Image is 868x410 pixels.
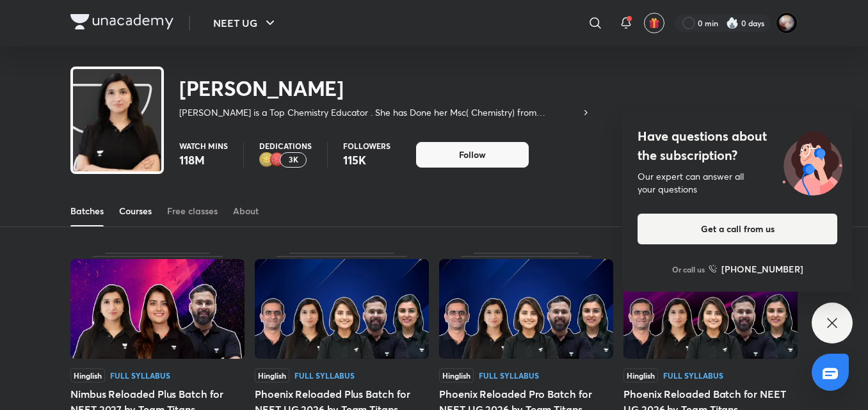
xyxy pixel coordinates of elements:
div: Batches [70,205,104,217]
h6: [PHONE_NUMBER] [721,262,803,276]
button: NEET UG [205,10,285,36]
button: avatar [644,13,664,33]
div: Full Syllabus [110,372,170,379]
button: Follow [416,142,529,168]
p: [PERSON_NAME] is a Top Chemistry Educator . She has Done her Msc( Chemistry) from [GEOGRAPHIC_DAT... [179,106,581,119]
img: Company Logo [70,14,173,29]
div: About [233,205,259,217]
a: Free classes [167,196,218,226]
div: Full Syllabus [479,372,539,379]
img: Thumbnail [439,259,613,359]
img: Thumbnail [255,259,429,359]
a: Company Logo [70,14,173,33]
div: Full Syllabus [663,372,723,379]
span: Hinglish [439,368,474,382]
img: class [73,72,161,179]
button: Get a call from us [638,214,837,244]
img: avatar [648,17,660,29]
p: 115K [343,152,390,168]
img: streak [726,17,739,29]
p: Dedications [259,142,312,150]
a: [PHONE_NUMBER] [709,262,803,276]
span: Hinglish [623,368,658,382]
p: Watch mins [179,142,228,150]
div: Our expert can answer all your questions [638,170,837,196]
p: Followers [343,142,390,150]
h2: [PERSON_NAME] [179,75,591,101]
span: Hinglish [70,368,105,382]
a: About [233,196,259,226]
p: 118M [179,152,228,168]
a: Courses [119,196,152,226]
div: Free classes [167,205,218,217]
img: Thumbnail [623,259,798,359]
img: educator badge1 [269,152,285,168]
p: Or call us [672,264,705,275]
h4: Have questions about the subscription? [638,127,837,165]
img: educator badge2 [259,152,275,168]
span: Hinglish [255,368,289,382]
img: Swarit [776,12,798,34]
span: Follow [459,148,486,161]
img: Thumbnail [70,259,245,359]
div: Courses [119,205,152,217]
p: 3K [289,155,298,164]
img: ttu_illustration_new.svg [772,127,853,196]
div: Full Syllabus [294,372,355,379]
a: Batches [70,196,104,226]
